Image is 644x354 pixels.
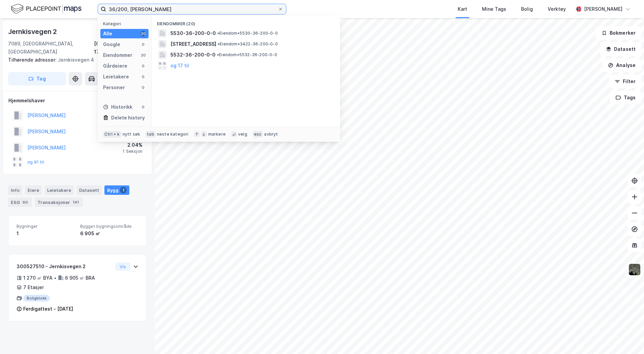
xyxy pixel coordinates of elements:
[103,103,132,111] div: Historikk
[94,40,147,56] div: [GEOGRAPHIC_DATA], 177/814
[8,198,32,207] div: ESG
[253,131,263,138] div: esc
[584,5,622,13] div: [PERSON_NAME]
[140,74,146,79] div: 0
[628,263,641,276] img: 9k=
[103,83,125,92] div: Personer
[140,52,146,58] div: 20
[482,5,506,13] div: Mine Tags
[103,73,129,81] div: Leietakere
[208,132,226,137] div: markere
[157,132,189,137] div: neste kategori
[218,41,220,46] span: •
[11,3,82,15] img: logo.f888ab2527a4732fd821a326f86c7f29.svg
[76,185,102,195] div: Datasett
[80,229,138,238] div: 6 905 ㎡
[8,40,94,56] div: 7089, [GEOGRAPHIC_DATA], [GEOGRAPHIC_DATA]
[140,42,146,47] div: 0
[146,131,156,138] div: tab
[8,97,147,105] div: Hjemmelshaver
[103,51,132,59] div: Eiendommer
[600,42,641,56] button: Datasett
[8,26,58,37] div: Jernkisvegen 2
[609,75,641,88] button: Filter
[8,72,66,85] button: Tag
[610,322,644,354] iframe: Chat Widget
[458,5,467,13] div: Kart
[610,322,644,354] div: Kontrollprogram for chat
[140,104,146,110] div: 0
[25,185,42,195] div: Eiere
[140,31,146,36] div: 20
[123,141,142,149] div: 2.04%
[44,185,74,195] div: Leietakere
[8,185,22,195] div: Info
[21,199,29,206] div: 60
[65,274,95,282] div: 6 905 ㎡ BRA
[521,5,533,13] div: Bolig
[170,62,189,70] button: og 17 til
[35,198,83,207] div: Transaksjoner
[17,229,75,238] div: 1
[23,305,73,313] div: Ferdigattest - [DATE]
[103,21,149,26] div: Kategori
[120,187,127,193] div: 1
[123,149,142,154] div: 1 Seksjon
[103,30,112,38] div: Alle
[71,199,80,206] div: 141
[17,262,112,271] div: 300527510 - Jernkisvegen 2
[264,132,278,137] div: avbryt
[170,29,216,37] span: 5530-36-200-0-0
[218,41,278,47] span: Eiendom • 3422-36-200-0-0
[170,40,216,48] span: [STREET_ADDRESS]
[104,185,129,195] div: Bygg
[217,31,219,36] span: •
[152,16,340,28] div: Eiendommer (20)
[23,274,53,282] div: 1 270 ㎡ BYA
[217,52,277,58] span: Eiendom • 5532-36-200-0-0
[8,56,141,64] div: Jernkisvegen 4
[111,114,145,122] div: Delete history
[548,5,566,13] div: Verktøy
[106,4,278,14] input: Søk på adresse, matrikkel, gårdeiere, leietakere eller personer
[115,262,130,271] button: Vis
[103,62,127,70] div: Gårdeiere
[217,31,278,36] span: Eiendom • 5530-36-200-0-0
[238,132,247,137] div: velg
[596,26,641,40] button: Bokmerker
[23,283,44,291] div: 7 Etasjer
[610,91,641,104] button: Tags
[103,40,120,48] div: Google
[8,57,58,63] span: Tilhørende adresser:
[103,131,121,138] div: Ctrl + k
[17,223,75,229] span: Bygninger
[170,51,216,59] span: 5532-36-200-0-0
[217,52,219,57] span: •
[123,132,140,137] div: nytt søk
[140,63,146,69] div: 0
[602,59,641,72] button: Analyse
[54,275,57,281] div: •
[80,223,138,229] span: Bygget bygningsområde
[140,85,146,90] div: 0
